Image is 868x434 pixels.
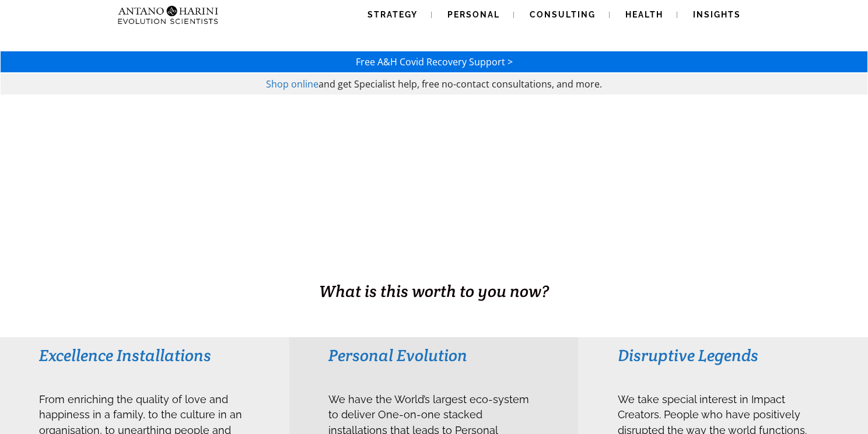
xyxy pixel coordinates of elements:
[319,281,549,302] span: What is this worth to you now?
[318,78,602,90] span: and get Specialist help, free no-contact consultations, and more.
[367,10,418,19] span: Strategy
[328,345,539,366] h3: Personal Evolution
[618,345,828,366] h3: Disruptive Legends
[1,255,867,279] h1: BUSINESS. HEALTH. Family. Legacy
[356,55,513,68] a: Free A&H Covid Recovery Support >
[530,10,596,19] span: Consulting
[39,345,250,366] h3: Excellence Installations
[447,10,500,19] span: Personal
[693,10,741,19] span: Insights
[625,10,663,19] span: Health
[266,78,318,90] a: Shop online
